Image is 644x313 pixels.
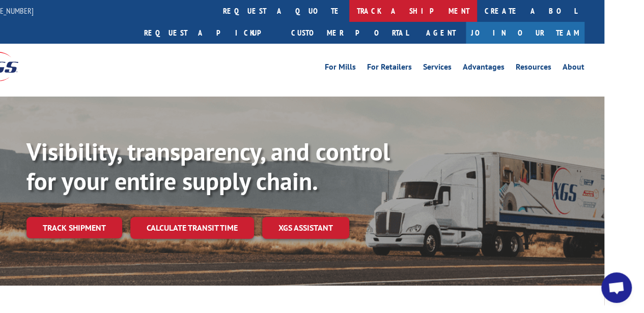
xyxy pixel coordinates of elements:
[563,63,584,74] a: About
[367,63,412,74] a: For Retailers
[26,217,122,238] a: Track shipment
[26,136,390,197] b: Visibility, transparency, and control for your entire supply chain.
[130,217,254,239] a: Calculate transit time
[416,22,466,44] a: Agent
[466,22,584,44] a: Join Our Team
[423,63,452,74] a: Services
[284,22,416,44] a: Customer Portal
[601,272,632,303] div: Open chat
[325,63,356,74] a: For Mills
[262,217,349,239] a: XGS ASSISTANT
[463,63,505,74] a: Advantages
[516,63,551,74] a: Resources
[136,22,284,44] a: Request a pickup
